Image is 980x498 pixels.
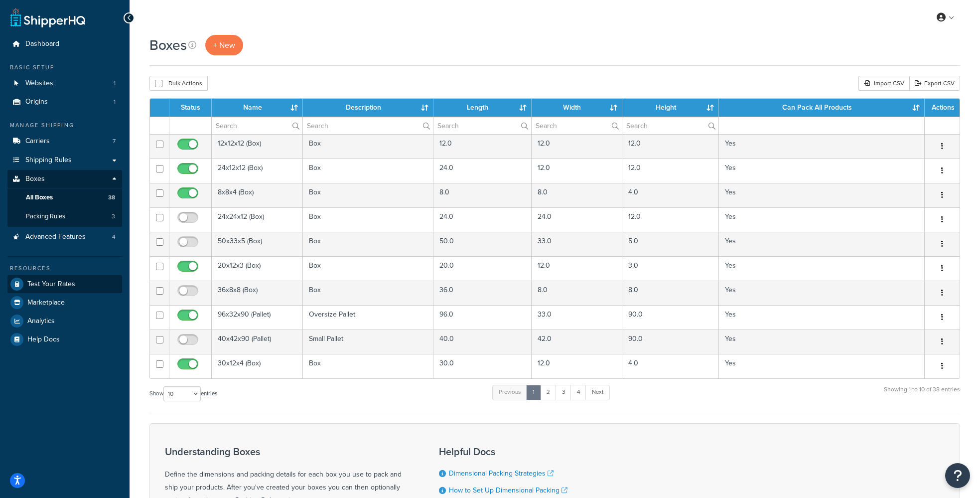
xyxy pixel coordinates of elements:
[112,233,116,241] span: 4
[303,354,433,378] td: Box
[7,275,122,293] li: Test Your Rates
[532,330,622,354] td: 42.0
[7,74,122,93] a: Websites 1
[719,305,925,330] td: Yes
[212,256,303,281] td: 20x12x3 (Box)
[212,207,303,232] td: 24x24x12 (Box)
[149,76,208,91] button: Bulk Actions
[858,76,909,91] div: Import CSV
[622,159,719,183] td: 12.0
[540,385,557,400] a: 2
[7,63,122,72] div: Basic Setup
[10,7,85,27] a: ShipperHQ Home
[884,384,960,405] div: Showing 1 to 10 of 38 entries
[532,232,622,256] td: 33.0
[212,354,303,378] td: 30x12x4 (Box)
[303,305,433,330] td: Oversize Pallet
[433,281,532,305] td: 36.0
[25,137,50,146] span: Carriers
[25,79,53,88] span: Websites
[433,354,532,378] td: 30.0
[212,117,302,134] input: Search
[7,207,122,226] li: Packing Rules
[622,134,719,159] td: 12.0
[212,281,303,305] td: 36x8x8 (Box)
[7,170,122,188] a: Boxes
[719,183,925,207] td: Yes
[433,232,532,256] td: 50.0
[7,207,122,226] a: Packing Rules 3
[433,134,532,159] td: 12.0
[492,385,527,400] a: Previous
[7,188,122,207] a: All Boxes 38
[433,183,532,207] td: 8.0
[719,159,925,183] td: Yes
[622,183,719,207] td: 4.0
[532,305,622,330] td: 33.0
[622,232,719,256] td: 5.0
[212,183,303,207] td: 8x8x4 (Box)
[622,305,719,330] td: 90.0
[7,312,122,330] a: Analytics
[7,74,122,93] li: Websites
[163,386,201,401] select: Showentries
[212,134,303,159] td: 12x12x12 (Box)
[532,281,622,305] td: 8.0
[7,188,122,207] li: All Boxes
[7,294,122,312] a: Marketplace
[925,99,960,117] th: Actions
[7,228,122,246] li: Advanced Features
[108,193,115,202] span: 38
[303,134,433,159] td: Box
[570,385,586,400] a: 4
[25,233,86,241] span: Advanced Features
[25,175,45,183] span: Boxes
[25,98,48,106] span: Origins
[303,159,433,183] td: Box
[532,99,622,117] th: Width : activate to sort column ascending
[7,93,122,111] li: Origins
[433,207,532,232] td: 24.0
[622,330,719,354] td: 90.0
[27,299,65,307] span: Marketplace
[113,137,116,146] span: 7
[7,228,122,246] a: Advanced Features 4
[303,183,433,207] td: Box
[213,39,235,51] span: + New
[25,40,59,48] span: Dashboard
[25,156,72,165] span: Shipping Rules
[719,207,925,232] td: Yes
[212,159,303,183] td: 24x12x12 (Box)
[532,134,622,159] td: 12.0
[433,305,532,330] td: 96.0
[27,317,55,326] span: Analytics
[149,386,217,401] label: Show entries
[303,256,433,281] td: Box
[719,330,925,354] td: Yes
[719,134,925,159] td: Yes
[532,256,622,281] td: 12.0
[449,485,567,496] a: How to Set Up Dimensional Packing
[114,79,116,88] span: 1
[433,256,532,281] td: 20.0
[433,117,531,134] input: Search
[303,117,432,134] input: Search
[719,99,925,117] th: Can Pack All Products : activate to sort column ascending
[212,99,303,117] th: Name : activate to sort column ascending
[719,256,925,281] td: Yes
[7,264,122,273] div: Resources
[7,331,122,348] a: Help Docs
[719,281,925,305] td: Yes
[212,330,303,354] td: 40x42x90 (Pallet)
[149,35,187,55] h1: Boxes
[622,99,719,117] th: Height : activate to sort column ascending
[26,212,65,221] span: Packing Rules
[26,193,53,202] span: All Boxes
[169,99,212,117] th: Status
[27,280,75,289] span: Test Your Rates
[622,354,719,378] td: 4.0
[7,35,122,53] li: Dashboard
[7,151,122,169] a: Shipping Rules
